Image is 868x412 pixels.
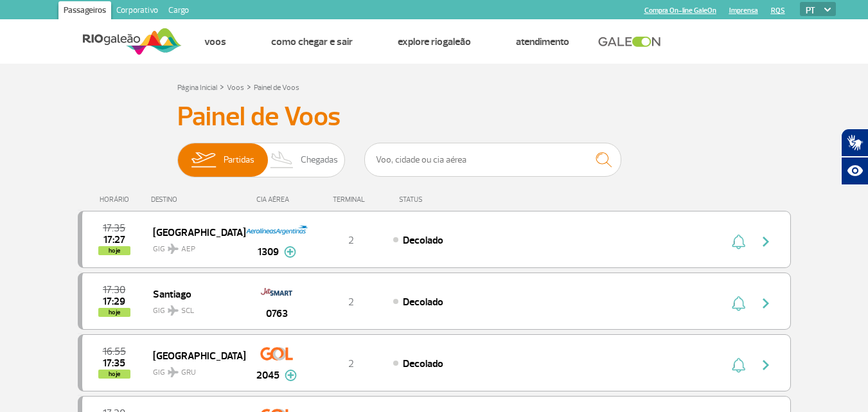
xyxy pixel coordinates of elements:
button: Abrir tradutor de língua de sinais. [841,129,868,157]
span: hoje [98,370,130,379]
input: Voo, cidade ou cia aérea [364,143,621,177]
a: Passageiros [58,1,111,22]
span: Decolado [403,357,443,370]
span: 2025-09-28 17:27:00 [103,235,125,244]
div: STATUS [393,195,497,204]
span: Partidas [224,143,254,177]
a: RQS [771,6,785,15]
a: > [247,79,251,94]
a: Corporativo [111,1,163,22]
span: 2025-09-28 17:35:00 [103,224,125,233]
a: Voos [227,83,244,93]
img: seta-direita-painel-voo.svg [758,357,774,373]
span: hoje [98,246,130,255]
img: sino-painel-voo.svg [732,296,745,311]
img: destiny_airplane.svg [168,244,179,254]
img: destiny_airplane.svg [168,367,179,377]
a: Painel de Voos [254,83,299,93]
span: 1309 [258,244,279,260]
span: 2 [348,357,354,370]
span: 2025-09-28 17:35:00 [103,359,125,368]
span: 0763 [266,306,288,321]
span: GIG [153,237,235,255]
div: HORÁRIO [82,195,152,204]
a: Atendimento [516,35,569,48]
img: destiny_airplane.svg [168,305,179,316]
a: Voos [204,35,226,48]
span: 2 [348,234,354,247]
span: AEP [181,244,195,255]
div: Plugin de acessibilidade da Hand Talk. [841,129,868,185]
div: CIA AÉREA [245,195,309,204]
span: 2025-09-28 17:29:00 [103,297,125,306]
div: TERMINAL [309,195,393,204]
a: Cargo [163,1,194,22]
span: 2045 [256,368,279,383]
img: seta-direita-painel-voo.svg [758,234,774,249]
span: SCL [181,305,194,317]
img: mais-info-painel-voo.svg [285,370,297,381]
span: 2 [348,296,354,309]
button: Abrir recursos assistivos. [841,157,868,185]
a: > [220,79,224,94]
a: Compra On-line GaleOn [644,6,716,15]
span: Chegadas [301,143,338,177]
span: Santiago [153,285,235,302]
span: GIG [153,298,235,317]
span: Decolado [403,296,443,309]
a: Imprensa [729,6,758,15]
img: sino-painel-voo.svg [732,234,745,249]
div: DESTINO [151,195,245,204]
span: hoje [98,308,130,317]
span: [GEOGRAPHIC_DATA] [153,347,235,364]
img: seta-direita-painel-voo.svg [758,296,774,311]
span: [GEOGRAPHIC_DATA] [153,224,235,240]
a: Explore RIOgaleão [398,35,471,48]
h3: Painel de Voos [177,101,691,133]
span: 2025-09-28 16:55:00 [103,347,126,356]
span: GRU [181,367,196,379]
span: GIG [153,360,235,379]
img: mais-info-painel-voo.svg [284,246,296,258]
span: Decolado [403,234,443,247]
span: 2025-09-28 17:30:00 [103,285,125,294]
a: Página Inicial [177,83,217,93]
img: sino-painel-voo.svg [732,357,745,373]
a: Como chegar e sair [271,35,353,48]
img: slider-embarque [183,143,224,177]
img: slider-desembarque [263,143,301,177]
